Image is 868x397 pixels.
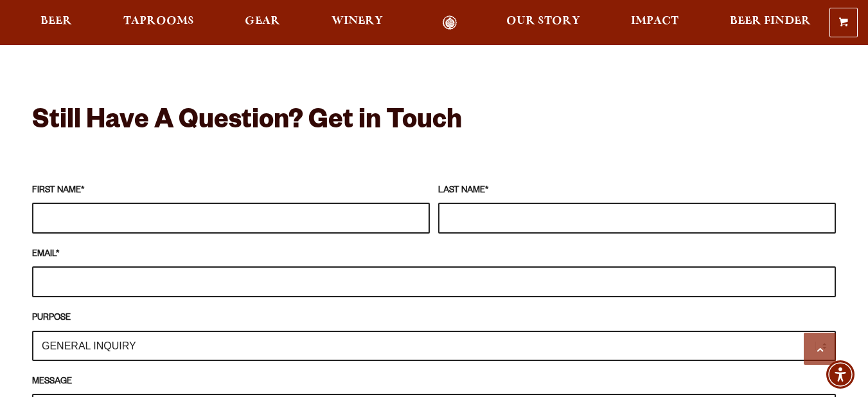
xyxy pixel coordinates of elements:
[32,107,836,138] h2: Still Have A Question? Get in Touch
[323,15,391,30] a: Winery
[485,187,488,196] abbr: required
[32,184,430,198] label: FIRST NAME
[426,15,474,30] a: Odell Home
[623,15,687,30] a: Impact
[56,250,59,259] abbr: required
[332,16,383,26] span: Winery
[498,15,589,30] a: Our Story
[438,184,836,198] label: LAST NAME
[32,375,836,389] label: MESSAGE
[236,15,288,30] a: Gear
[32,248,836,262] label: EMAIL
[81,187,84,196] abbr: required
[32,311,836,326] label: PURPOSE
[722,15,819,30] a: Beer Finder
[40,16,72,26] span: Beer
[730,16,811,26] span: Beer Finder
[123,16,194,26] span: Taprooms
[506,16,580,26] span: Our Story
[804,333,836,365] a: Scroll to top
[826,360,855,389] div: Accessibility Menu
[245,16,280,26] span: Gear
[631,16,678,26] span: Impact
[115,15,202,30] a: Taprooms
[32,15,80,30] a: Beer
